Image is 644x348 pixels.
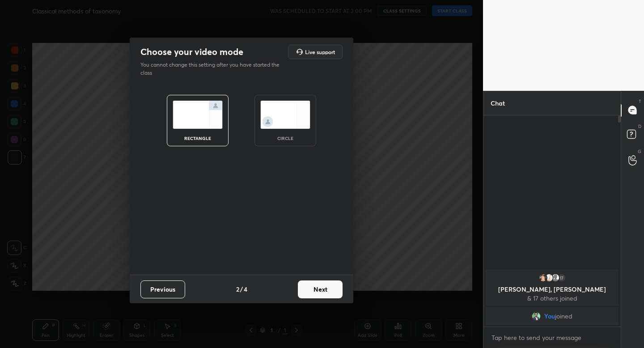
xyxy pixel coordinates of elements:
button: Next [298,280,343,298]
div: circle [267,136,303,140]
p: T [639,98,641,105]
span: joined [555,313,572,320]
img: 071f7455422b4d5d852d377883d93246.jpg [538,273,547,282]
p: You cannot change this setting after you have started the class [140,61,285,77]
img: c0ed50b51c10448ead8b7ba1e1bdb2fd.jpg [545,273,554,282]
h5: Live support [305,49,335,55]
div: grid [483,268,621,327]
span: You [544,313,555,320]
p: G [638,148,641,155]
img: d08d8ff8258545f9822ac8fffd9437ff.jpg [532,312,541,321]
h4: 4 [244,284,247,294]
div: 17 [557,273,566,282]
h4: 2 [236,284,239,294]
img: default.png [551,273,560,282]
img: circleScreenIcon.acc0effb.svg [260,101,310,129]
h4: / [240,284,243,294]
h2: Choose your video mode [140,46,243,58]
div: rectangle [180,136,216,140]
p: [PERSON_NAME], [PERSON_NAME] [491,286,613,293]
button: Previous [140,280,185,298]
p: Chat [483,91,512,115]
p: D [638,123,641,130]
p: & 17 others joined [491,295,613,302]
img: normalScreenIcon.ae25ed63.svg [173,101,223,129]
